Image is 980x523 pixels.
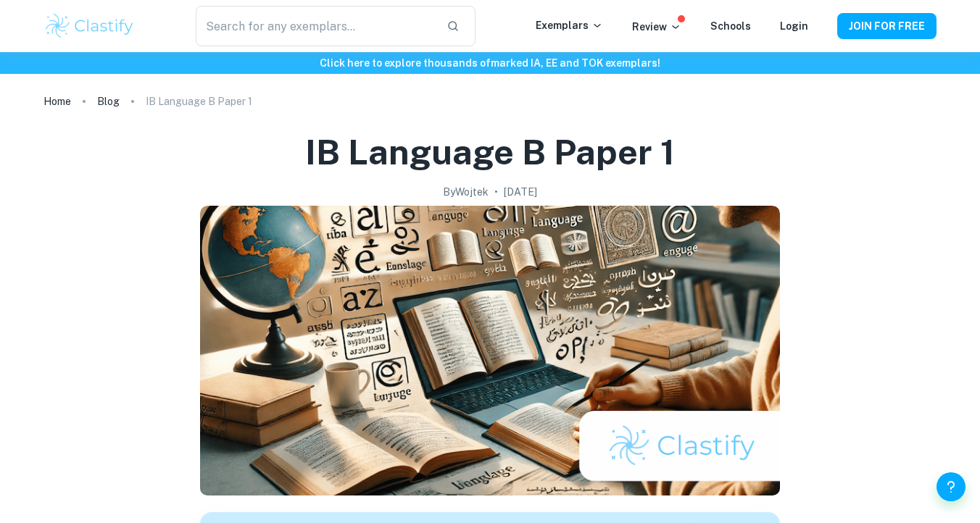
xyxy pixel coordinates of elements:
[43,12,136,41] img: Clastify logo
[494,184,498,200] p: •
[504,184,537,200] h2: [DATE]
[632,19,681,35] p: Review
[43,91,71,112] a: Home
[97,91,120,112] a: Blog
[196,6,435,46] input: Search for any exemplars...
[305,129,675,175] h1: IB Language B Paper 1
[780,20,808,32] a: Login
[3,55,977,71] h6: Click here to explore thousands of marked IA, EE and TOK exemplars !
[200,206,780,495] img: IB Language B Paper 1 cover image
[443,184,489,200] h2: By Wojtek
[837,13,937,39] button: JOIN FOR FREE
[536,17,603,33] p: Exemplars
[710,20,751,32] a: Schools
[146,93,252,109] p: IB Language B Paper 1
[937,472,966,501] button: Help and Feedback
